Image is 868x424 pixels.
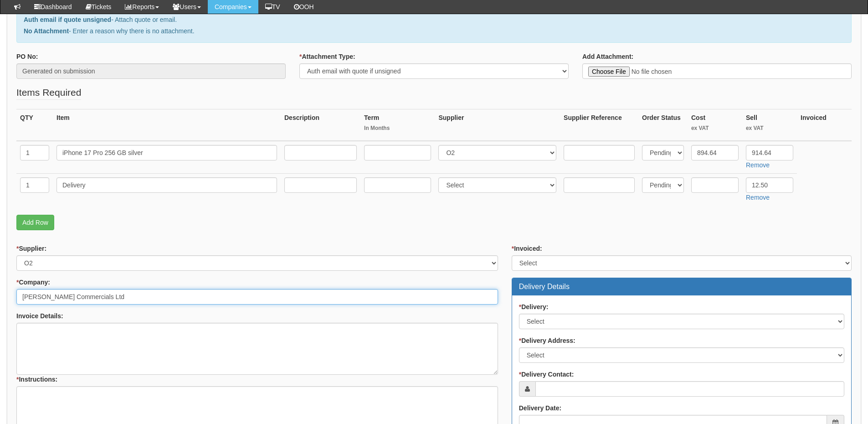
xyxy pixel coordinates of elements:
[16,52,38,61] label: PO No:
[16,109,53,141] th: QTY
[16,86,81,100] legend: Items Required
[435,109,560,141] th: Supplier
[24,15,844,24] p: - Attach quote or email.
[24,27,69,35] b: No Attachment
[299,52,355,61] label: Attachment Type:
[746,194,770,201] a: Remove
[582,52,633,61] label: Add Attachment:
[281,109,360,141] th: Description
[560,109,638,141] th: Supplier Reference
[519,403,561,413] label: Delivery Date:
[16,244,46,253] label: Supplier:
[519,336,575,345] label: Delivery Address:
[16,215,54,230] a: Add Row
[24,16,111,23] b: Auth email if quote unsigned
[691,124,739,132] small: ex VAT
[519,302,549,311] label: Delivery:
[638,109,688,141] th: Order Status
[24,26,844,36] p: - Enter a reason why there is no attachment.
[746,124,793,132] small: ex VAT
[360,109,435,141] th: Term
[16,311,63,321] label: Invoice Details:
[797,109,852,141] th: Invoiced
[742,109,797,141] th: Sell
[16,375,57,384] label: Instructions:
[364,124,431,132] small: In Months
[16,278,50,287] label: Company:
[746,161,770,169] a: Remove
[688,109,742,141] th: Cost
[519,283,844,291] h3: Delivery Details
[53,109,281,141] th: Item
[519,370,574,379] label: Delivery Contact:
[512,244,542,253] label: Invoiced:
